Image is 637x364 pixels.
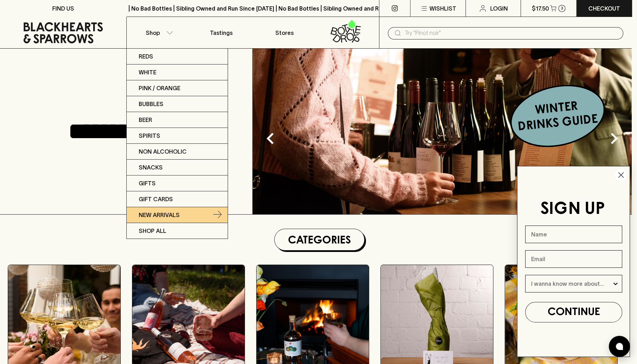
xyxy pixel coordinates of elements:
[127,49,228,64] a: Reds
[127,207,228,223] a: New Arrivals
[127,64,228,80] a: White
[127,160,228,175] a: Snacks
[531,275,612,292] input: I wanna know more about...
[139,227,166,235] p: SHOP ALL
[540,201,605,217] span: SIGN UP
[127,128,228,144] a: Spirits
[139,116,152,124] p: Beer
[127,175,228,191] a: Gifts
[139,179,156,187] p: Gifts
[612,275,619,292] button: Show Options
[525,226,622,243] input: Name
[139,163,163,172] p: Snacks
[139,211,180,219] p: New Arrivals
[615,169,627,181] button: Close dialog
[525,250,622,268] input: Email
[139,147,187,156] p: Non Alcoholic
[139,131,160,140] p: Spirits
[525,302,622,322] button: CONTINUE
[139,195,173,203] p: Gift Cards
[127,191,228,207] a: Gift Cards
[139,84,180,92] p: Pink / Orange
[127,96,228,112] a: Bubbles
[139,68,156,76] p: White
[127,80,228,96] a: Pink / Orange
[127,144,228,160] a: Non Alcoholic
[616,343,623,350] img: bubble-icon
[127,112,228,128] a: Beer
[139,100,163,108] p: Bubbles
[127,223,228,239] a: SHOP ALL
[510,159,637,364] div: FLYOUT Form
[139,52,153,61] p: Reds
